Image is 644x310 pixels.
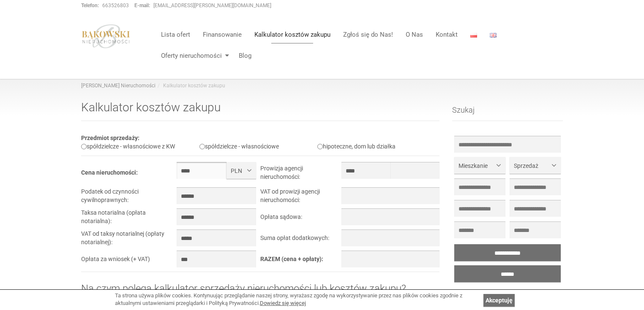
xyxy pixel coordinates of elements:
[232,47,251,64] a: Blog
[317,143,396,150] label: hipoteczne, dom lub działka
[81,187,177,208] td: Podatek od czynności cywilnoprawnych:
[248,26,337,43] a: Kalkulator kosztów zakupu
[81,251,177,272] td: Opłata za wniosek (+ VAT)
[458,162,495,170] span: Mieszkanie
[452,106,563,121] h3: Szukaj
[510,157,561,174] button: Sprzedaż
[231,167,246,175] span: PLN
[81,283,439,301] h2: Na czym polega kalkulator sprzedaży nieruchomości lub kosztów zakupu?
[490,33,497,38] img: English
[470,33,477,38] img: Polski
[134,3,150,8] strong: E-mail:
[260,187,341,208] td: VAT od prowizji agencji nieruchomości:
[260,162,341,187] td: Prowizja agencji nieruchomości:
[81,208,177,229] td: Taksa notarialna (opłata notarialna):
[156,82,225,89] li: Kalkulator kosztów zakupu
[153,3,271,8] a: [EMAIL_ADDRESS][PERSON_NAME][DOMAIN_NAME]
[196,26,248,43] a: Finansowanie
[102,3,129,8] a: 663526803
[81,143,175,150] label: spółdzielcze - własnościowe z KW
[454,157,505,174] button: Mieszkanie
[81,3,99,8] strong: Telefon:
[81,135,139,141] b: Przedmiot sprzedaży:
[81,101,439,121] h1: Kalkulator kosztów zakupu
[155,47,232,64] a: Oferty nieruchomości
[260,208,341,229] td: Opłata sądowa:
[81,229,177,251] td: VAT od taksy notarialnej (opłaty notarialnej):
[260,229,341,251] td: Suma opłat dodatkowych:
[317,144,323,149] input: hipoteczne, dom lub działka
[81,83,156,89] a: [PERSON_NAME] Nieruchomości
[155,26,196,43] a: Lista ofert
[81,169,138,176] b: Cena nieruchomości:
[337,26,399,43] a: Zgłoś się do Nas!
[199,144,205,149] input: spółdzielcze - własnościowe
[429,26,464,43] a: Kontakt
[199,143,279,150] label: spółdzielcze - własnościowe
[81,144,87,149] input: spółdzielcze - własnościowe z KW
[81,24,131,49] img: logo
[115,292,479,307] div: Ta strona używa plików cookies. Kontynuując przeglądanie naszej strony, wyrażasz zgodę na wykorzy...
[260,300,306,306] a: Dowiedz się więcej
[514,162,550,170] span: Sprzedaż
[483,294,515,307] a: Akceptuję
[260,256,323,262] b: RAZEM (cena + opłaty):
[226,162,256,179] button: PLN
[399,26,429,43] a: O Nas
